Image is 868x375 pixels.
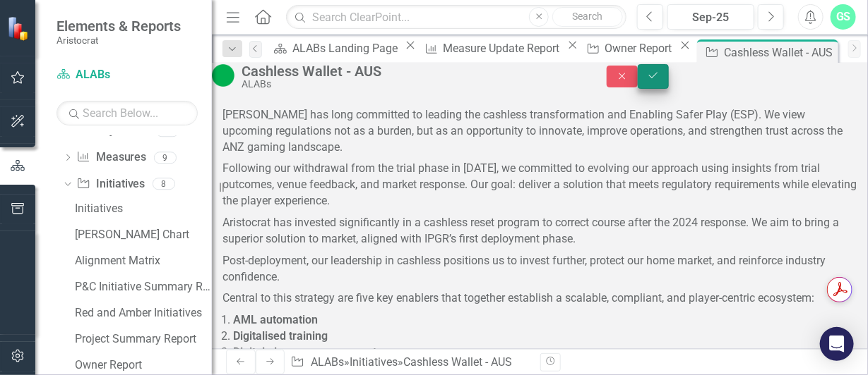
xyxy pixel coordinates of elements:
a: Initiatives [350,355,398,369]
a: Red and Amber Initiatives [71,302,212,324]
a: Initiatives [76,176,145,192]
a: ALABs [311,355,344,369]
strong: Digitalised training [233,329,328,343]
span: Elements & Reports [57,18,181,35]
div: Open Intercom Messenger [820,327,854,361]
a: Measures [76,149,146,166]
div: Owner Report [605,39,677,57]
a: P&C Initiative Summary Report [71,276,212,298]
li: DC shifted right from [DATE] to [DATE] due to Next Payments (Vendor) dependencies. [32,32,629,49]
p: Central to this strategy are five key enablers that together establish a scalable, compliant, and... [222,288,857,309]
div: Alignment Matrix [75,254,212,267]
div: Measure Update Report [443,39,564,57]
p: [PERSON_NAME] has long committed to leading the cashless transformation and Enabling Safer Play (... [222,107,857,159]
input: Search Below... [57,101,198,125]
button: GS [831,4,856,30]
li: BMM recommendation received in September; Regulatory submission is on track for [DATE]. [32,66,629,82]
div: ALABs Landing Page [292,39,402,57]
span: SQFY25 [4,6,47,18]
button: Sep-25 [667,4,754,30]
p: Post-deployment, our leadership in cashless positions us to invest further, protect our home mark... [222,250,857,288]
li: MSA was signed on [DATE]. [32,116,629,133]
div: Red and Amber Initiatives [75,307,212,319]
div: Initiatives [75,202,212,215]
li: Program schedule will be finalized by October month end. [32,49,629,66]
a: Measure Update Report [420,39,564,57]
button: Search [552,7,623,27]
p: Aristocrat has invested significantly in a cashless reset program to correct course after the 202... [222,212,857,250]
input: Search ClearPoint... [286,5,626,30]
img: On Track [212,64,234,87]
img: ClearPoint Strategy [7,16,32,40]
div: [PERSON_NAME] Chart [75,228,212,241]
a: Initiatives [71,197,212,220]
div: Cashless Wallet - AUS [403,355,512,369]
li: ALABs handed over the products/technology to the Interactive BU > OAT team for installation/accep... [32,167,629,201]
div: P&C Initiative Summary Report [75,281,212,293]
div: » » [290,355,529,371]
div: 9 [154,152,177,164]
strong: Digital player empowerment [233,345,376,359]
a: ALABs [57,67,198,83]
a: ALABs Landing Page [269,39,402,57]
div: Project Summary Report [75,333,212,345]
div: 9 [156,125,179,137]
div: Cashless Wallet - AUS [242,63,578,79]
small: Aristocrat [57,35,181,46]
div: 8 [153,178,175,190]
a: Project Summary Report [71,328,212,350]
a: Alignment Matrix [71,250,212,272]
li: The MyPlay support website delivered on [DATE]. The site will include marketing materials, an RG ... [32,133,629,167]
div: Pen Testing completed - 5 "low" findings; Remediation required by [DATE] (6 months). [32,82,629,99]
div: Security Architecture review completed; 1 exception approved. [32,99,629,116]
li: Regulators providing deployment approval of the R1 scope. Regulatory approval timeline can take u... [32,240,629,257]
a: Owner Report [582,39,677,57]
a: [PERSON_NAME] Chart [71,223,212,246]
span: Search [573,11,603,22]
div: Sep-25 [672,9,749,26]
div: Cashless Wallet - AUS [724,44,835,61]
p: Following our withdrawal from the trial phase in [DATE], we committed to evolving our approach us... [222,158,857,212]
p: Primary risks are: [4,212,629,229]
div: Owner Report [75,359,212,371]
strong: AML automation [233,313,318,326]
div: ALABs [242,79,578,90]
